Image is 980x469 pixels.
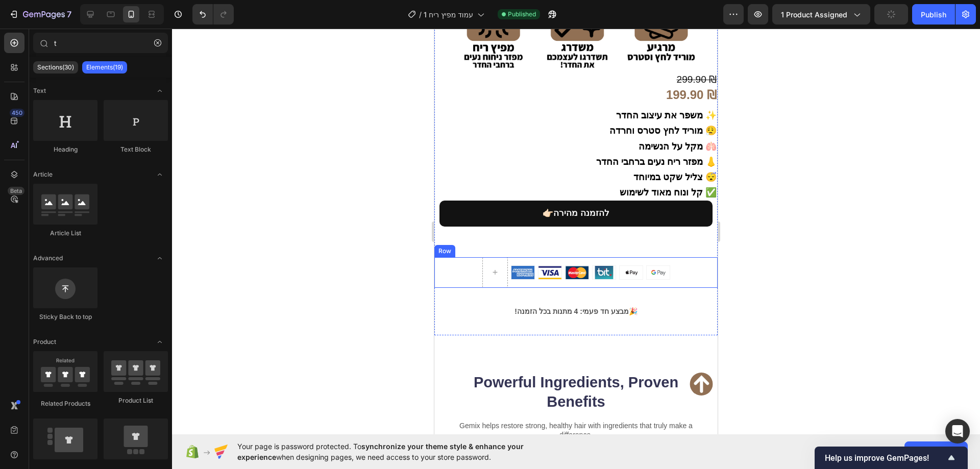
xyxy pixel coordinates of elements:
span: 1 product assigned [781,9,847,20]
div: Heading [33,145,97,154]
span: Toggle open [152,83,168,99]
div: Publish [921,9,946,20]
div: 450 [10,109,24,117]
span: Help us improve GemPages! [825,453,945,463]
span: Toggle open [152,250,168,266]
div: Sticky Back to top [33,312,97,322]
div: Undo/Redo [192,4,234,24]
span: Article [33,170,53,179]
div: Beta [8,187,24,195]
span: Your page is password protected. To when designing pages, we need access to your store password. [237,441,563,462]
span: / [419,9,422,20]
span: synchronize your theme style & enhance your experience [237,442,524,461]
span: Text [33,86,46,95]
span: Advanced [33,254,63,263]
span: Published [508,10,536,19]
div: Article List [33,229,97,238]
button: Publish [912,4,955,24]
span: Toggle open [152,334,168,350]
div: Product List [104,396,168,405]
span: עמוד מפיץ ריח 1 [424,9,473,20]
button: 7 [4,4,76,24]
button: Show survey - Help us improve GemPages! [825,452,958,464]
span: Toggle open [152,166,168,183]
button: Allow access [904,441,968,462]
span: Product [33,337,56,347]
div: Open Intercom Messenger [945,419,970,443]
div: Text Block [104,145,168,154]
p: Elements(19) [86,63,123,71]
input: Search Sections & Elements [33,33,168,53]
iframe: Design area [434,29,718,434]
button: 1 product assigned [772,4,870,24]
p: Sections(30) [37,63,74,71]
div: Related Products [33,399,97,408]
p: 7 [67,8,71,20]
